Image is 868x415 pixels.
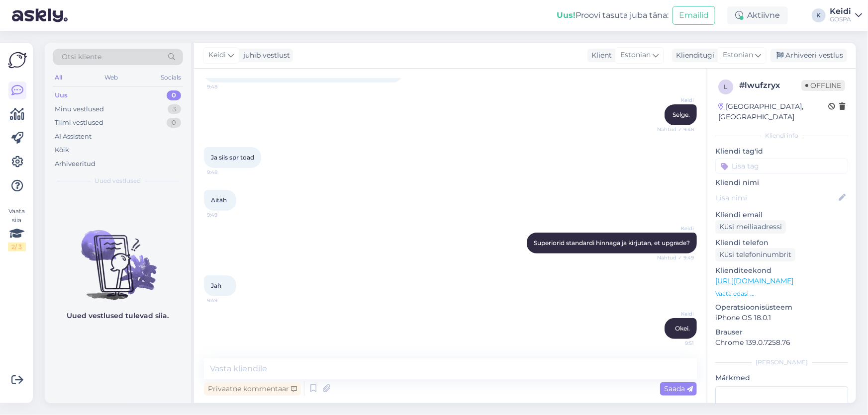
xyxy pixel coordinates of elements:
[727,6,788,24] div: Aktiivne
[167,118,181,128] div: 0
[715,358,848,367] div: [PERSON_NAME]
[715,289,848,298] p: Vaata edasi ...
[62,52,101,62] span: Otsi kliente
[211,282,221,289] span: Jah
[55,145,69,155] div: Kõik
[55,104,104,114] div: Minu vestlused
[657,96,694,104] span: Keidi
[715,131,848,140] div: Kliendi info
[204,382,301,396] div: Privaatne kommentaar
[715,327,848,337] p: Brauser
[739,80,801,91] div: # lwufzryx
[534,239,690,247] span: Superiorid standardi hinnaga ja kirjutan, et upgrade?
[167,90,181,100] div: 0
[207,168,244,176] span: 9:48
[715,313,848,323] p: iPhone OS 18.0.1
[724,83,728,90] span: l
[8,207,26,251] div: Vaata siia
[55,132,92,142] div: AI Assistent
[53,71,64,84] div: All
[67,311,169,321] p: Uued vestlused tulevad siia.
[55,90,68,100] div: Uus
[168,104,181,114] div: 3
[620,50,651,61] span: Estonian
[830,15,851,23] div: GOSPA
[715,238,848,248] p: Kliendi telefon
[718,101,828,122] div: [GEOGRAPHIC_DATA], [GEOGRAPHIC_DATA]
[207,211,244,219] span: 9:49
[657,225,694,232] span: Keidi
[557,9,669,21] div: Proovi tasuta juba täna:
[45,212,191,302] img: No chats
[771,49,847,62] div: Arhiveeri vestlus
[715,337,848,348] p: Chrome 139.0.7258.76
[715,373,848,383] p: Märkmed
[715,210,848,220] p: Kliendi email
[715,302,848,313] p: Operatsioonisüsteem
[211,154,254,161] span: Ja siis spr toad
[657,310,694,318] span: Keidi
[830,7,851,15] div: Keidi
[716,192,837,203] input: Lisa nimi
[95,176,141,185] span: Uued vestlused
[715,220,786,234] div: Küsi meiliaadressi
[812,8,826,22] div: K
[675,325,690,332] span: Okei.
[208,50,226,61] span: Keidi
[715,265,848,276] p: Klienditeekond
[723,50,753,61] span: Estonian
[159,71,183,84] div: Socials
[715,248,795,261] div: Küsi telefoninumbrit
[55,159,96,169] div: Arhiveeritud
[657,254,694,261] span: Nähtud ✓ 9:49
[673,111,690,118] span: Selge.
[672,50,714,61] div: Klienditugi
[207,297,244,304] span: 9:49
[657,339,694,347] span: 9:51
[211,196,227,204] span: Aitàh
[103,71,120,84] div: Web
[664,384,693,393] span: Saada
[55,118,103,128] div: Tiimi vestlused
[207,83,244,90] span: 9:48
[830,7,862,23] a: KeidiGOSPA
[673,6,715,25] button: Emailid
[239,50,290,61] div: juhib vestlust
[587,50,612,61] div: Klient
[557,10,576,20] b: Uus!
[715,276,793,285] a: [URL][DOMAIN_NAME]
[715,177,848,188] p: Kliendi nimi
[657,126,694,133] span: Nähtud ✓ 9:48
[801,80,845,91] span: Offline
[715,159,848,173] input: Lisa tag
[715,146,848,157] p: Kliendi tag'id
[8,243,26,251] div: 2 / 3
[8,51,27,70] img: Askly Logo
